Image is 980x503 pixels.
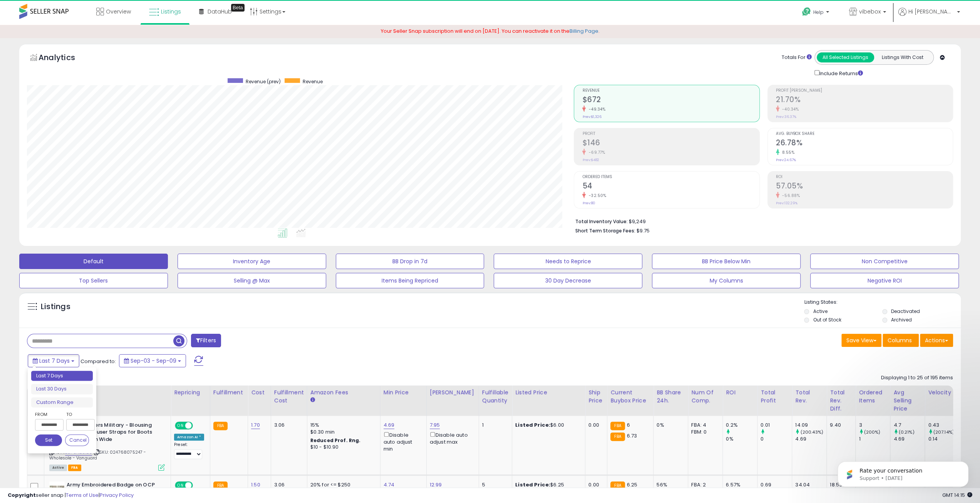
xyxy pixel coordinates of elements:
button: Save View [841,334,881,347]
div: $10 - $10.90 [310,444,374,451]
label: To [66,410,89,418]
a: Hi [PERSON_NAME] [898,8,960,25]
div: Include Returns [809,69,872,77]
h2: $146 [582,138,759,149]
p: Listing States: [804,299,961,306]
button: Items Being Repriced [336,273,484,288]
a: Help [796,1,837,25]
button: Sep-03 - Sep-09 [119,354,186,367]
div: Total Rev. Diff. [830,389,852,413]
div: Avg Selling Price [893,389,921,413]
span: ON [176,422,185,429]
span: $9.75 [636,227,649,234]
small: Prev: 36.37% [776,114,796,119]
small: 8.55% [779,150,795,155]
span: ROI [776,175,953,179]
h2: 54 [582,182,759,192]
button: My Columns [652,273,801,288]
label: Out of Stock [813,316,841,323]
div: 3.06 [274,422,301,429]
button: BB Price Below Min [652,254,801,269]
div: 0% [726,436,757,442]
div: 4.69 [893,436,925,442]
iframe: Intercom notifications message [826,445,980,499]
button: BB Drop in 7d [336,254,484,269]
small: Prev: $1,326 [582,114,601,119]
label: From [35,410,62,418]
span: DataHub [208,8,232,15]
span: vibebox [859,8,881,15]
small: -56.88% [779,193,800,199]
h2: 57.05% [776,182,953,192]
button: Inventory Age [178,254,326,269]
span: 6 [627,421,630,429]
div: Current Buybox Price [610,389,650,405]
h2: $672 [582,95,759,106]
label: Deactivated [891,308,920,315]
div: Listed Price [515,389,582,397]
span: 6.73 [627,432,637,439]
span: OFF [192,422,204,429]
b: Listed Price: [515,421,550,429]
small: (200%) [864,429,880,435]
button: 30 Day Decrease [494,273,642,288]
button: Negative ROI [810,273,959,288]
button: Needs to Reprice [494,254,642,269]
div: Tooltip anchor [231,4,245,12]
div: 15% [310,422,374,429]
div: 0.01 [761,422,792,429]
a: 4.69 [384,421,395,429]
small: FBA [610,422,625,430]
div: Disable auto adjust max [430,431,473,446]
button: Top Sellers [19,273,168,288]
small: Prev: 80 [582,201,595,205]
small: FBA [213,422,228,430]
span: Compared to: [80,358,116,365]
button: Actions [920,334,953,347]
h5: Analytics [39,52,90,65]
div: 3 [859,422,890,429]
span: Columns [888,336,912,344]
div: Fulfillment Cost [274,389,304,405]
span: Avg. Buybox Share [776,132,953,136]
div: Displaying 1 to 25 of 195 items [881,374,953,382]
b: Boot Blousers Military - Blousing Bands - Blouser Straps for Boots Black 2 Inch Wide [67,422,160,445]
div: 0.43 [928,422,959,429]
div: 0.00 [588,422,601,429]
div: FBA: 4 [691,422,717,429]
div: Amazon Fees [310,389,377,397]
div: seller snap | | [8,492,134,499]
div: $6.00 [515,422,579,429]
div: BB Share 24h. [657,389,685,405]
div: 9.40 [830,422,849,429]
div: Ordered Items [859,389,887,405]
b: Reduced Prof. Rng. [310,437,361,444]
small: -40.34% [779,106,799,112]
small: -49.34% [586,106,605,112]
b: Total Inventory Value: [575,218,627,225]
span: Your Seller Snap subscription will end on [DATE]. You can reactivate it on the . [381,27,600,35]
small: (0.21%) [898,429,914,435]
div: 4.7 [893,422,925,429]
li: $9,249 [575,216,947,225]
span: Profit [582,132,759,136]
a: 1.70 [251,421,260,429]
i: Get Help [802,7,811,17]
button: Last 7 Days [28,354,79,367]
span: Revenue [582,89,759,93]
div: 0.2% [726,422,757,429]
button: Cancel [65,434,89,446]
div: 1 [859,436,890,442]
button: Non Competitive [810,254,959,269]
div: Ship Price [588,389,604,405]
div: [PERSON_NAME] [430,389,476,397]
h2: 21.70% [776,95,953,106]
div: FBM: 0 [691,429,717,436]
strong: Copyright [8,491,36,499]
a: Terms of Use [66,491,99,499]
span: FBA [68,464,81,471]
button: Selling @ Max [178,273,326,288]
